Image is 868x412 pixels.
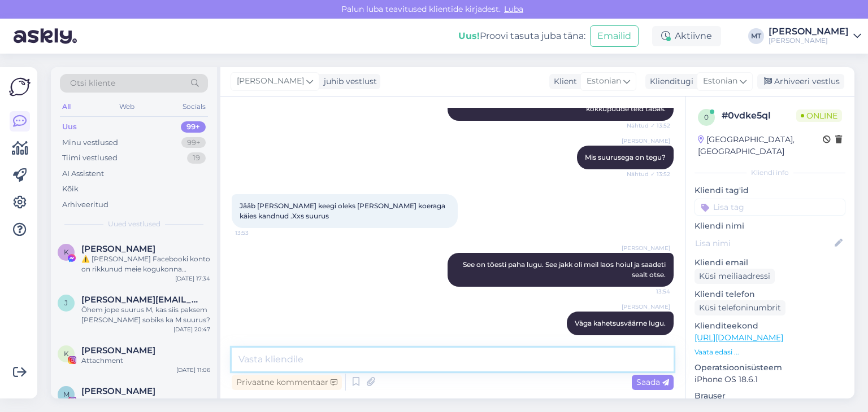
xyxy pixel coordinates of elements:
[64,299,68,307] span: j
[575,319,666,327] span: Väga kahetsusväärne lugu.
[695,237,832,249] input: Lisa nimi
[458,29,585,43] div: Proovi tasuta juba täna:
[81,305,210,325] div: Õhem jope suurus M, kas siis paksem [PERSON_NAME] sobiks ka M suurus?
[81,244,155,254] span: Kalonji Mbulayi
[237,75,304,87] span: [PERSON_NAME]
[622,137,670,145] span: [PERSON_NAME]
[695,374,845,385] p: iPhone OS 18.6.1
[176,366,210,374] div: [DATE] 11:06
[628,287,670,296] span: 13:54
[62,168,104,179] div: AI Assistent
[796,109,842,122] span: Online
[458,30,480,41] b: Uus!
[70,77,115,89] span: Otsi kliente
[695,257,845,269] p: Kliendi email
[63,390,70,398] span: M
[695,269,775,284] div: Küsi meiliaadressi
[769,27,849,36] div: [PERSON_NAME]
[585,153,666,161] span: Mis suurusega on tegu?
[549,76,577,87] div: Klient
[698,134,823,157] div: [GEOGRAPHIC_DATA], [GEOGRAPHIC_DATA]
[81,295,199,305] span: jane.orumaa@mail.ee
[587,75,621,87] span: Estonian
[319,76,377,87] div: juhib vestlust
[187,152,206,164] div: 19
[180,99,208,114] div: Socials
[62,137,118,148] div: Minu vestlused
[695,300,785,315] div: Küsi telefoninumbrit
[695,288,845,300] p: Kliendi telefon
[695,332,783,343] a: [URL][DOMAIN_NAME]
[695,168,845,178] div: Kliendi info
[769,27,861,45] a: [PERSON_NAME][PERSON_NAME]
[64,248,69,256] span: K
[175,274,210,283] div: [DATE] 17:34
[769,36,849,45] div: [PERSON_NAME]
[695,362,845,374] p: Operatsioonisüsteem
[463,260,667,279] span: See on tõesti paha lugu. See jakk oli meil laos hoiul ja saadeti sealt otse.
[62,183,79,195] div: Kõik
[622,244,670,252] span: [PERSON_NAME]
[81,356,210,366] div: Attachment
[181,137,206,148] div: 99+
[695,199,845,216] input: Lisa tag
[636,377,669,387] span: Saada
[81,386,155,396] span: Marleen Pärkma
[757,74,844,89] div: Arhiveeri vestlus
[628,336,670,344] span: 13:56
[62,199,108,211] div: Arhiveeritud
[501,4,527,14] span: Luba
[703,75,737,87] span: Estonian
[695,320,845,332] p: Klienditeekond
[60,99,73,114] div: All
[695,390,845,402] p: Brauser
[695,220,845,232] p: Kliendi nimi
[81,254,210,274] div: ⚠️ [PERSON_NAME] Facebooki konto on rikkunud meie kogukonna standardeid. Meie süsteem on saanud p...
[173,325,210,334] div: [DATE] 20:47
[117,99,137,114] div: Web
[81,345,155,356] span: Kati Raudla
[645,76,693,87] div: Klienditugi
[64,349,69,358] span: K
[81,396,210,406] div: Attachment
[627,170,670,178] span: Nähtud ✓ 13:52
[240,201,447,220] span: Jääb [PERSON_NAME] keegi oleks [PERSON_NAME] koeraga käies kandnud .Xxs suurus
[695,185,845,196] p: Kliendi tag'id
[62,121,77,133] div: Uus
[181,121,206,133] div: 99+
[704,113,709,121] span: 0
[62,152,118,164] div: Tiimi vestlused
[108,219,160,229] span: Uued vestlused
[232,375,342,390] div: Privaatne kommentaar
[9,76,31,98] img: Askly Logo
[627,121,670,130] span: Nähtud ✓ 13:52
[235,229,277,237] span: 13:53
[652,26,721,46] div: Aktiivne
[748,28,764,44] div: MT
[695,347,845,357] p: Vaata edasi ...
[590,25,639,47] button: Emailid
[722,109,796,122] div: # 0vdke5ql
[622,303,670,311] span: [PERSON_NAME]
